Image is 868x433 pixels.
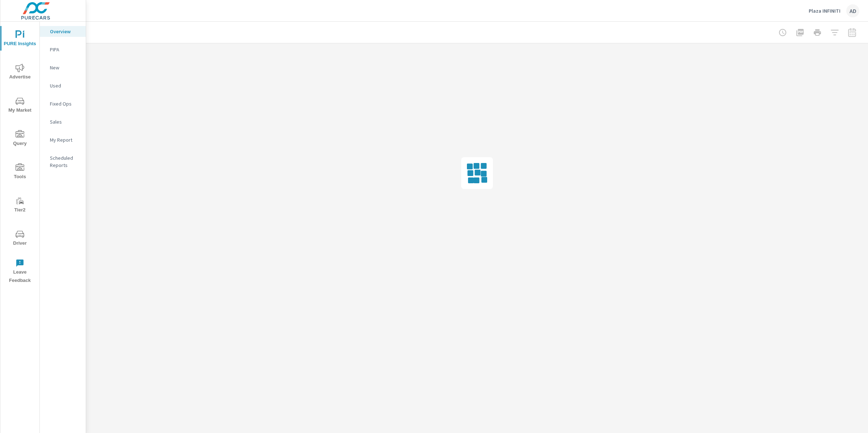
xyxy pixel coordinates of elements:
span: My Market [3,97,37,115]
span: Query [3,130,37,148]
div: AD [846,4,859,17]
div: PIPA [40,44,86,55]
p: Used [50,82,80,89]
div: My Report [40,134,86,145]
span: Driver [3,230,37,248]
span: Tier2 [3,197,37,214]
p: Fixed Ops [50,100,80,107]
div: Fixed Ops [40,98,86,109]
p: New [50,64,80,71]
div: Scheduled Reports [40,153,86,171]
div: nav menu [0,22,39,288]
span: PURE Insights [3,30,37,48]
span: Advertise [3,64,37,81]
p: Scheduled Reports [50,154,80,169]
p: Sales [50,118,80,125]
div: Used [40,80,86,91]
div: New [40,62,86,73]
span: Tools [3,163,37,181]
p: PIPA [50,46,80,53]
span: Leave Feedback [3,259,37,285]
p: Overview [50,28,80,35]
p: My Report [50,136,80,143]
div: Overview [40,26,86,37]
p: Plaza INFINITI [809,8,841,14]
div: Sales [40,116,86,127]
